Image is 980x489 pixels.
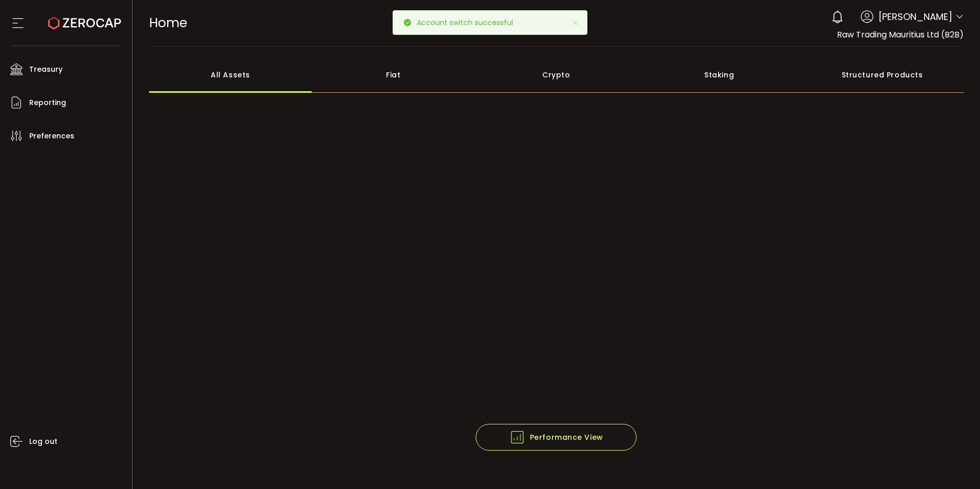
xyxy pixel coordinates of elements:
[29,434,57,449] span: Log out
[476,424,637,451] button: Performance View
[29,62,63,77] span: Treasury
[929,440,980,489] iframe: Chat Widget
[509,430,603,445] span: Performance View
[29,95,66,110] span: Reporting
[638,57,801,93] div: Staking
[801,57,964,93] div: Structured Products
[149,57,312,93] div: All Assets
[149,14,187,32] span: Home
[312,57,475,93] div: Fiat
[879,10,952,24] span: [PERSON_NAME]
[29,129,74,144] span: Preferences
[837,29,964,40] span: Raw Trading Mauritius Ltd (B2B)
[417,19,521,26] p: Account switch successful
[475,57,638,93] div: Crypto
